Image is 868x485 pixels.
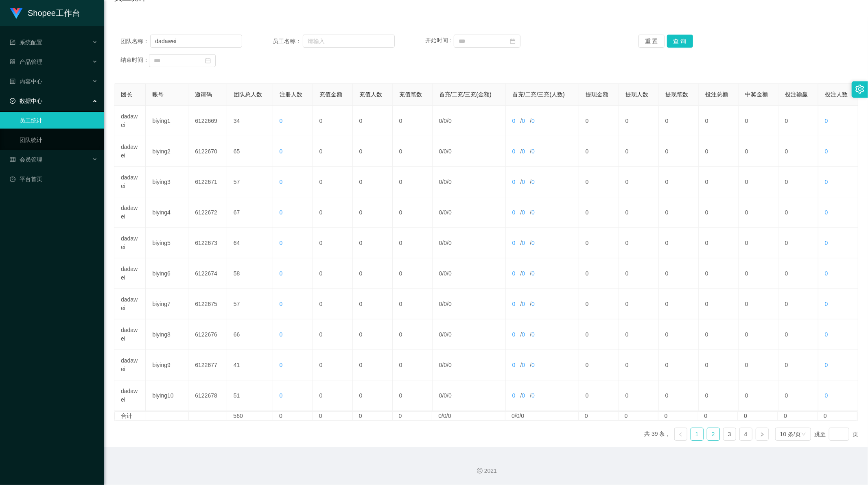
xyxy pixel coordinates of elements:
span: 产品管理 [10,59,42,65]
td: biying8 [146,319,188,350]
td: 0 [353,167,393,197]
td: dadawei [114,350,146,380]
td: 0 [739,136,778,167]
td: 0 [313,167,353,197]
td: 0 [739,258,778,289]
span: 0 [531,179,535,185]
td: 0 [579,258,619,289]
span: 0 [531,209,535,216]
td: 0 [313,136,353,167]
td: 0 [738,412,778,420]
td: biying10 [146,380,188,411]
span: 0 [448,240,452,246]
td: 0/0/0 [505,412,579,420]
td: 0 [778,380,818,411]
td: 51 [227,380,273,411]
td: 6122675 [188,289,227,319]
td: 6122674 [188,258,227,289]
span: 0 [512,331,516,338]
span: 0 [531,118,535,124]
span: 0 [522,301,525,307]
td: 0 [393,228,433,258]
span: 提现笔数 [665,91,688,98]
td: 0 [778,136,818,167]
i: 图标: check-circle-o [10,98,15,104]
td: 0 [353,350,393,380]
i: 图标: table [10,157,15,162]
td: / / [433,289,506,319]
td: biying2 [146,136,188,167]
td: dadawei [114,319,146,350]
td: 0 [739,228,778,258]
td: 0 [619,380,659,411]
span: 0 [439,118,442,124]
td: 0 [579,289,619,319]
span: 账号 [152,91,164,98]
span: 0 [512,209,516,216]
td: 0 [778,350,818,380]
li: 下一页 [756,428,769,441]
span: 0 [444,240,447,246]
td: / / [433,228,506,258]
span: 0 [825,148,828,155]
td: 6122671 [188,167,227,197]
a: 2 [707,428,719,440]
span: 0 [444,209,447,216]
td: / / [506,228,579,258]
span: 0 [444,179,447,185]
td: 0 [699,258,739,289]
td: 0 [579,350,619,380]
span: 0 [280,209,283,216]
span: 0 [512,179,516,185]
td: 0 [353,319,393,350]
span: 0 [448,179,452,185]
span: 0 [512,240,516,246]
i: 图标: setting [855,85,864,94]
td: 0 [778,167,818,197]
span: 0 [512,301,516,307]
td: 34 [227,106,273,136]
td: 0 [579,228,619,258]
td: 0 [313,106,353,136]
span: 0 [444,118,447,124]
td: 0 [699,197,739,228]
td: 0 [353,136,393,167]
td: 0 [393,136,433,167]
div: 10 条/页 [780,428,801,440]
td: / / [506,106,579,136]
td: 0 [619,228,659,258]
td: / / [433,350,506,380]
td: 0 [273,412,313,420]
span: 首充/二充/三充(金额) [439,91,492,98]
td: / / [433,380,506,411]
span: 0 [448,209,452,216]
span: 0 [825,118,828,124]
span: 0 [512,270,516,277]
span: 0 [825,301,828,307]
span: 0 [439,392,442,399]
td: 0 [313,412,353,420]
td: 66 [227,319,273,350]
td: / / [506,350,579,380]
span: 邀请码 [195,91,212,98]
td: 0 [699,319,739,350]
td: 0 [699,106,739,136]
td: 0 [739,197,778,228]
span: 0 [522,118,525,124]
td: 0 [699,167,739,197]
td: 6122672 [188,197,227,228]
span: 0 [448,148,452,155]
td: 0 [579,106,619,136]
td: 0 [393,167,433,197]
td: 0 [393,319,433,350]
td: 0 [619,412,658,420]
td: dadawei [114,197,146,228]
span: 0 [280,392,283,399]
td: 0 [353,197,393,228]
span: 提现人数 [625,91,648,98]
td: 560 [227,412,273,420]
span: 0 [531,301,535,307]
td: 0 [353,228,393,258]
td: 0 [659,136,699,167]
td: 0 [658,412,698,420]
